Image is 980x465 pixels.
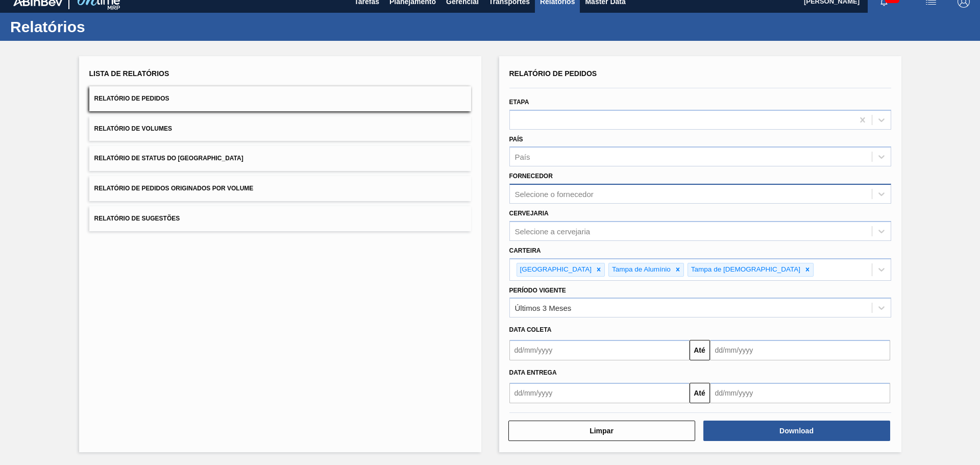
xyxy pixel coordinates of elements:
[89,206,471,231] button: Relatório de Sugestões
[517,263,594,276] div: [GEOGRAPHIC_DATA]
[94,185,254,192] span: Relatório de Pedidos Originados por Volume
[89,86,471,111] button: Relatório de Pedidos
[89,176,471,201] button: Relatório de Pedidos Originados por Volume
[515,227,591,235] div: Selecione a cervejaria
[515,190,594,199] div: Selecione o fornecedor
[508,421,695,441] button: Limpar
[509,326,552,333] span: Data coleta
[509,136,523,143] label: País
[94,125,172,132] span: Relatório de Volumes
[89,116,471,141] button: Relatório de Volumes
[710,340,890,360] input: dd/mm/yyyy
[509,69,597,78] span: Relatório de Pedidos
[89,69,169,78] span: Lista de Relatórios
[509,287,566,294] label: Período Vigente
[710,383,890,403] input: dd/mm/yyyy
[94,95,169,102] span: Relatório de Pedidos
[509,247,541,254] label: Carteira
[515,304,572,312] div: Últimos 3 Meses
[609,263,672,276] div: Tampa de Alumínio
[690,383,710,403] button: Até
[509,340,690,360] input: dd/mm/yyyy
[688,263,802,276] div: Tampa de [DEMOGRAPHIC_DATA]
[10,21,191,33] h1: Relatórios
[509,369,557,376] span: Data entrega
[509,173,553,180] label: Fornecedor
[515,153,530,161] div: País
[690,340,710,360] button: Até
[509,99,529,106] label: Etapa
[89,146,471,171] button: Relatório de Status do [GEOGRAPHIC_DATA]
[703,421,890,441] button: Download
[509,383,690,403] input: dd/mm/yyyy
[94,155,243,162] span: Relatório de Status do [GEOGRAPHIC_DATA]
[94,215,180,222] span: Relatório de Sugestões
[509,210,549,217] label: Cervejaria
